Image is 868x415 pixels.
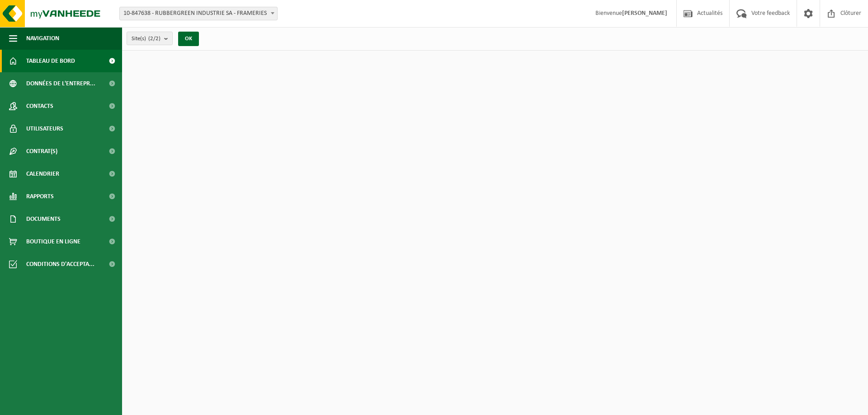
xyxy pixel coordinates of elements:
span: Utilisateurs [26,117,63,140]
span: Documents [26,208,61,230]
span: Tableau de bord [26,50,75,72]
button: OK [178,32,199,46]
span: Contrat(s) [26,140,57,163]
span: Site(s) [132,32,160,46]
span: Calendrier [26,163,59,185]
strong: [PERSON_NAME] [622,10,667,17]
span: Contacts [26,95,53,117]
span: Rapports [26,185,54,208]
span: 10-847638 - RUBBERGREEN INDUSTRIE SA - FRAMERIES [119,7,278,20]
span: Navigation [26,27,59,50]
span: 10-847638 - RUBBERGREEN INDUSTRIE SA - FRAMERIES [120,7,277,20]
span: Données de l'entrepr... [26,72,95,95]
count: (2/2) [148,36,160,42]
span: Boutique en ligne [26,230,80,253]
span: Conditions d'accepta... [26,253,94,275]
button: Site(s)(2/2) [127,32,173,45]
